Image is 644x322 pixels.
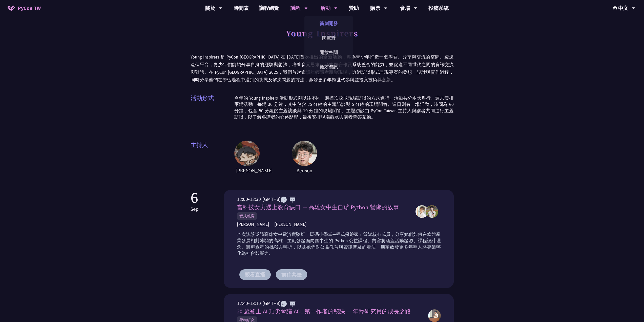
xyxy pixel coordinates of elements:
span: 活動形式 [191,94,234,125]
span: [PERSON_NAME] [274,221,307,228]
p: 6 [191,190,199,205]
a: 閃電秀 [304,32,353,44]
span: 主持人 [191,141,234,175]
span: PyCon TW [18,4,41,12]
img: 周芊蓁,郭昱 [426,205,438,218]
h1: Young Inspirers [286,25,358,41]
p: 今年的 Young Inspirers 活動形式與以往不同，將首次採取現場訪談的方式進行。活動共分兩天舉行。週六安排兩場活動，每場 30 分鐘，其中包含 25 分鐘的主題訪談與 5 分鐘的現場問... [234,95,454,120]
span: Benson [292,166,317,175]
span: 20 歲登上 AI 頂尖會議 ACL 第一作者的秘訣 — 年輕研究員的成長之路 [237,308,411,315]
span: [PERSON_NAME] [237,221,269,228]
a: 徵才資訊 [304,61,353,73]
div: 12:00-12:30 (GMT+8) [237,195,410,203]
button: 前往共筆 [276,269,307,280]
a: PyCon TW [3,2,46,14]
button: 觀看直播 [239,269,271,280]
img: host1.6ba46fc.jpg [234,141,260,166]
div: 12:40-13:10 (GMT+8) [237,299,423,307]
span: 當科技女力遇上教育缺口 — 高雄女中生自辦 Python 營隊的故事 [237,204,399,211]
img: 許新翎 Justin Hsu [428,309,441,322]
p: Sep [191,205,199,213]
p: 本次訪談邀請高雄女中電資實驗班「斑碼小學堂─程式探險家」營隊核心成員，分享她們如何在軟體產業發展相對薄弱的高雄，主動發起面向國中生的 Python 公益課程。內容將涵蓋活動起源、課程設計理念、籌... [237,231,441,257]
img: ZHZH.38617ef.svg [281,197,296,203]
img: host2.62516ee.jpg [292,141,317,166]
img: ZHZH.38617ef.svg [281,301,296,307]
img: Locale Icon [613,6,618,10]
a: 衝刺開發 [304,17,353,29]
img: Home icon of PyCon TW 2025 [8,6,15,11]
a: 開放空間 [304,46,353,58]
span: 程式教育 [237,212,257,220]
img: 周芊蓁,郭昱 [416,205,428,218]
span: [PERSON_NAME] [234,166,274,175]
p: Young Inspirers 是 PyCon [GEOGRAPHIC_DATA] 在 [DATE]首次推出的全新活動，專為青少年打造一個學習、分享與交流的空間。透過這個平台，青少年們能夠分享自... [191,53,454,84]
